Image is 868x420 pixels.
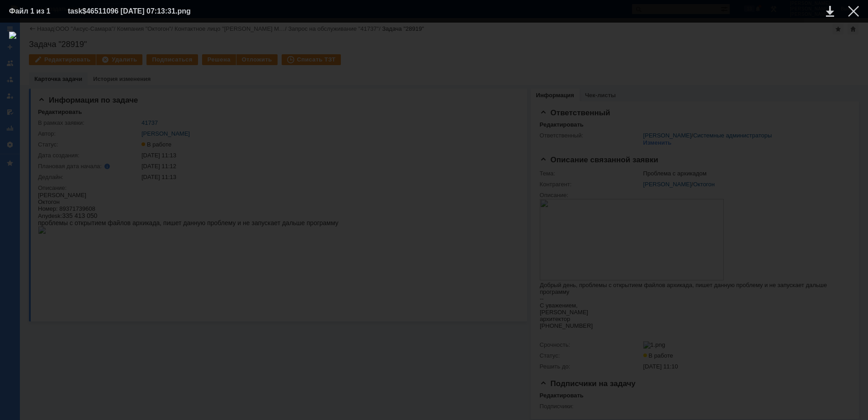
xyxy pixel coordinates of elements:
[68,6,213,17] div: task$46511096 [DATE] 07:13:31.png
[9,32,859,411] img: download
[24,20,59,28] span: 335 413 050
[826,6,834,17] div: Скачать файл
[9,8,54,15] div: Файл 1 из 1
[848,6,859,17] div: Закрыть окно (Esc)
